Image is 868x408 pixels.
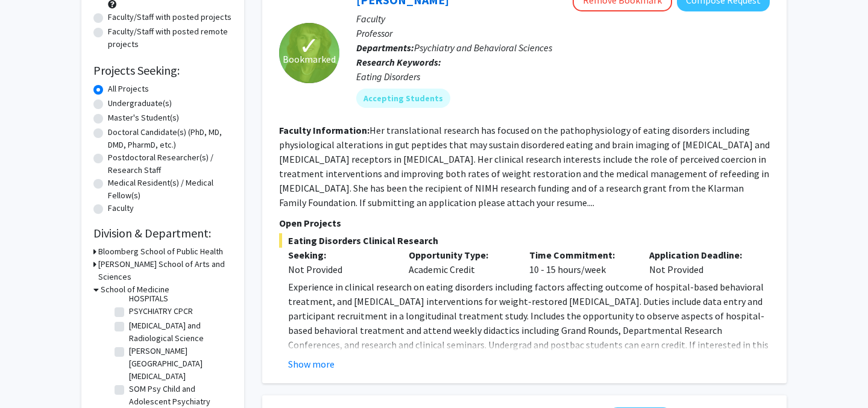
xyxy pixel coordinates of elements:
[356,56,441,68] b: Research Keywords:
[98,245,223,258] h3: Bloomberg School of Public Health
[356,26,770,40] p: Professor
[108,83,149,95] label: All Projects
[9,354,51,399] iframe: Chat
[400,248,520,277] div: Academic Credit
[129,383,229,408] label: SOM Psy Child and Adolescent Psychiatry
[649,248,752,262] p: Application Deadline:
[409,248,511,262] p: Opportunity Type:
[108,111,179,124] label: Master's Student(s)
[108,126,232,151] label: Doctoral Candidate(s) (PhD, MD, DMD, PharmD, etc.)
[288,248,391,262] p: Seeking:
[414,42,552,54] span: Psychiatry and Behavioral Sciences
[108,177,232,202] label: Medical Resident(s) / Medical Fellow(s)
[108,11,231,24] label: Faculty/Staff with posted projects
[356,42,414,54] b: Departments:
[283,52,336,66] span: Bookmarked
[279,124,770,209] fg-read-more: Her translational research has focused on the pathophysiology of eating disorders including physi...
[288,357,335,371] button: Show more
[279,233,770,248] span: Eating Disorders Clinical Research
[108,151,232,177] label: Postdoctoral Researcher(s) / Research Staff
[288,262,391,277] div: Not Provided
[129,305,193,318] label: PSYCHIATRY CPCR
[108,25,232,51] label: Faculty/Staff with posted remote projects
[129,345,229,383] label: [PERSON_NAME][GEOGRAPHIC_DATA][MEDICAL_DATA]
[108,202,134,215] label: Faculty
[288,281,769,380] span: Experience in clinical research on eating disorders including factors affecting outcome of hospit...
[93,226,232,240] h2: Division & Department:
[356,89,450,108] mat-chip: Accepting Students
[529,248,632,262] p: Time Commitment:
[640,248,761,277] div: Not Provided
[356,69,770,84] div: Eating Disorders
[98,258,232,283] h3: [PERSON_NAME] School of Arts and Sciences
[279,216,770,230] p: Open Projects
[129,319,229,345] label: [MEDICAL_DATA] and Radiological Science
[279,124,370,136] b: Faculty Information:
[299,40,319,52] span: ✓
[93,63,232,78] h2: Projects Seeking:
[108,97,172,110] label: Undergraduate(s)
[101,283,169,296] h3: School of Medicine
[356,11,770,26] p: Faculty
[520,248,641,277] div: 10 - 15 hours/week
